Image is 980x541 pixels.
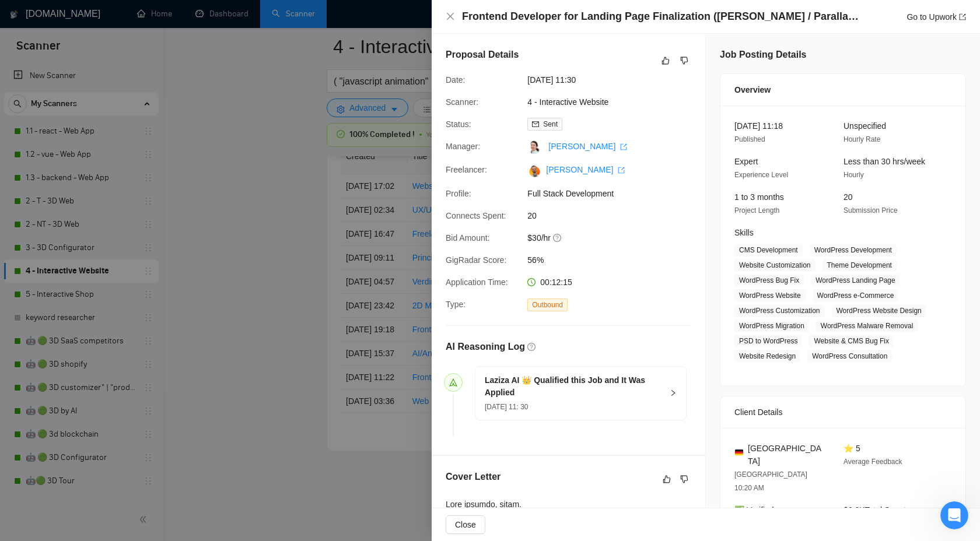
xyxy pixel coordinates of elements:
span: 00:12:15 [540,277,572,287]
span: close [446,12,455,21]
span: 20 [527,209,702,222]
span: like [663,475,671,484]
span: WordPress Website Design [832,304,926,317]
span: Website Customization [734,259,815,272]
span: Overview [734,83,771,96]
span: $6.2K Total Spent [843,505,906,515]
a: Go to Upworkexport [907,12,966,22]
span: Manager: [446,142,480,151]
span: Project Length [734,206,779,215]
span: WordPress Landing Page [811,274,900,287]
span: Outbound [527,298,568,311]
span: [DATE] 11: 30 [485,403,528,411]
span: Status: [446,120,471,129]
span: Published [734,135,765,143]
button: like [659,54,673,68]
span: question-circle [553,233,562,243]
span: Unspecified [843,121,886,131]
span: right [670,389,677,396]
span: Close [455,518,476,531]
span: Skills [734,228,754,237]
span: Website & CMS Bug Fix [809,335,893,347]
span: Experience Level [734,171,788,179]
span: Theme Development [822,259,897,272]
span: ✅ Verified [734,505,774,515]
span: Profile: [446,189,471,198]
span: [DATE] 11:30 [527,73,702,86]
h5: Cover Letter [446,470,501,484]
span: WordPress Development [810,244,897,257]
span: 56% [527,254,702,266]
h5: Proposal Details [446,48,519,62]
span: Bid Amount: [446,233,490,243]
h5: Laziza AI 👑 Qualified this Job and It Was Applied [485,374,663,399]
span: Average Feedback [843,458,902,466]
span: clock-circle [527,278,535,286]
img: 🇩🇪 [735,448,743,456]
span: Expert [734,157,758,166]
span: Type: [446,300,466,309]
img: c1wBjjJnyc_icxeYQ0rlyri2JQvdkHlJk_uVMLQ-_aUSBzU_TggEdemaQ7R5FBI5JS [527,164,541,178]
span: mail [532,121,539,128]
span: Full Stack Development [527,187,702,200]
h5: Job Posting Details [720,48,806,62]
span: CMS Development [734,244,803,257]
span: Date: [446,75,465,85]
button: Close [446,12,455,22]
span: export [618,167,625,174]
iframe: Intercom live chat [940,501,968,529]
button: dislike [677,54,691,68]
button: dislike [677,472,691,486]
span: Less than 30 hrs/week [843,157,925,166]
span: WordPress e-Commerce [813,289,899,302]
span: WordPress Customization [734,304,825,317]
span: Scanner: [446,97,478,107]
span: WordPress Migration [734,319,809,332]
span: Website Redesign [734,350,800,363]
span: dislike [680,475,688,484]
button: Close [446,515,485,534]
h4: Frontend Developer for Landing Page Finalization ([PERSON_NAME] / Parallax Effects / Responsive F... [462,9,864,24]
span: 4 - Interactive Website [527,96,702,108]
span: Submission Price [843,206,898,215]
span: WordPress Bug Fix [734,274,804,287]
span: Application Time: [446,277,508,287]
span: $30/hr [527,231,702,244]
div: Client Details [734,396,951,428]
span: Freelancer: [446,165,487,174]
span: GigRadar Score: [446,255,506,265]
span: like [661,56,670,65]
button: like [660,472,674,486]
span: Connects Spent: [446,211,506,220]
span: send [449,378,457,387]
span: 1 to 3 months [734,192,784,202]
span: [GEOGRAPHIC_DATA] [748,442,825,468]
span: WordPress Website [734,289,806,302]
span: [GEOGRAPHIC_DATA] 10:20 AM [734,470,807,492]
span: WordPress Malware Removal [816,319,918,332]
span: Sent [543,120,558,128]
a: [PERSON_NAME] export [546,165,625,174]
span: export [959,13,966,20]
h5: AI Reasoning Log [446,340,525,354]
a: [PERSON_NAME] export [548,142,627,151]
span: 20 [843,192,853,202]
span: [DATE] 11:18 [734,121,783,131]
span: ⭐ 5 [843,444,860,453]
span: Hourly [843,171,864,179]
span: question-circle [527,343,535,351]
span: Hourly Rate [843,135,880,143]
span: export [620,143,627,150]
span: PSD to WordPress [734,335,802,347]
span: WordPress Consultation [807,350,892,363]
span: dislike [680,56,688,65]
